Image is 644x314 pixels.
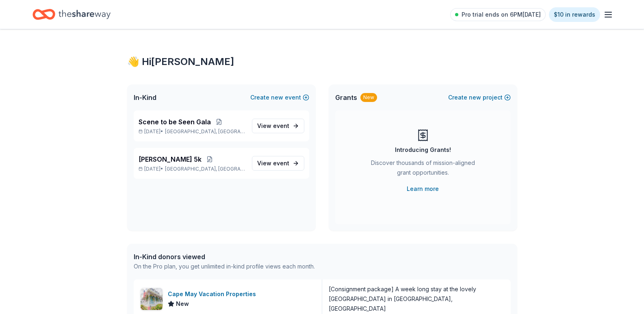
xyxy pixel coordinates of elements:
span: new [469,93,481,102]
span: Scene to be Seen Gala [139,117,211,127]
a: View event [252,119,304,133]
div: New [360,93,377,102]
span: View [257,158,289,168]
span: [GEOGRAPHIC_DATA], [GEOGRAPHIC_DATA] [165,166,245,172]
span: View [257,121,289,131]
div: In-Kind donors viewed [134,252,315,262]
span: event [273,160,289,167]
a: View event [252,156,304,171]
span: [GEOGRAPHIC_DATA], [GEOGRAPHIC_DATA] [165,128,245,135]
p: [DATE] • [139,128,245,135]
div: On the Pro plan, you get unlimited in-kind profile views each month. [134,262,315,271]
div: 👋 Hi [PERSON_NAME] [127,55,517,68]
span: Grants [335,93,357,102]
div: [Consignment package] A week long stay at the lovely [GEOGRAPHIC_DATA] in [GEOGRAPHIC_DATA], [GEO... [329,284,504,314]
div: Cape May Vacation Properties [168,289,259,299]
a: Home [33,5,111,24]
div: Discover thousands of mission-aligned grant opportunities. [368,158,478,181]
a: Pro trial ends on 6PM[DATE] [450,8,546,21]
div: Introducing Grants! [395,145,451,155]
span: New [176,299,189,309]
a: Learn more [407,184,439,194]
span: [PERSON_NAME] 5k [139,154,202,164]
button: Createnewproject [448,93,511,102]
span: Pro trial ends on 6PM[DATE] [462,10,541,19]
span: new [271,93,283,102]
span: event [273,122,289,129]
span: In-Kind [134,93,156,102]
img: Image for Cape May Vacation Properties [141,288,163,310]
a: $10 in rewards [549,7,600,22]
p: [DATE] • [139,166,245,172]
button: Createnewevent [250,93,309,102]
